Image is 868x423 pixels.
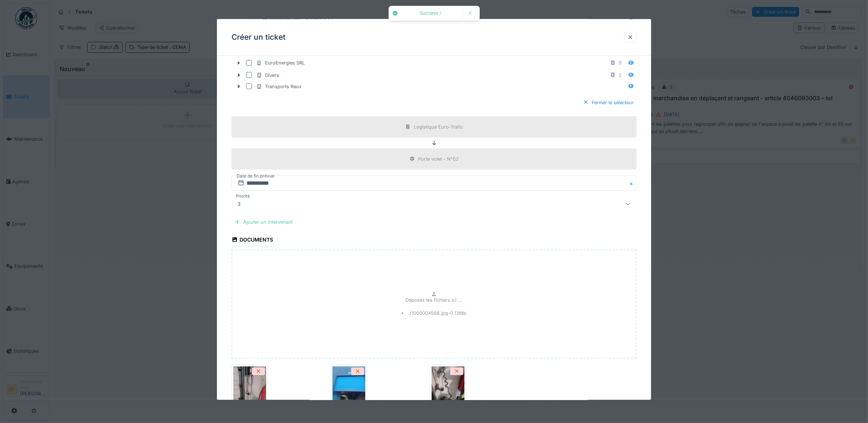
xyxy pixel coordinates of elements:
p: Déposez les fichiers ici ... [406,297,463,303]
label: Date de fin prévue [236,172,275,180]
h3: Créer un ticket [231,32,285,42]
label: Priorité [234,193,252,199]
div: Porte volet - N°02 [418,155,459,162]
img: uxdim8h8jweh59dyi921uz4zao44 [332,366,365,403]
div: Logistique Euro-Trafic [414,123,463,130]
img: j5c4jx1ibqsgv9e4brcgk63t9tzv [432,366,464,403]
li: ./1000004568.jpg - 0.13 Mb [402,309,466,316]
div: 3 [234,199,244,208]
div: Documents [231,234,273,246]
div: EuroEnergies SRL [256,59,305,66]
div: Ajouter un intervenant [231,217,296,227]
div: Divers [256,71,279,78]
img: h90rv6walelbj9bi666il86sn2pv [233,366,266,403]
div: 8 [619,59,622,66]
div: 2 [619,71,622,78]
div: Success ! [402,10,459,16]
div: Fermer le sélecteur [580,97,637,107]
button: Close [628,175,637,191]
div: Transports Raux [256,83,301,90]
